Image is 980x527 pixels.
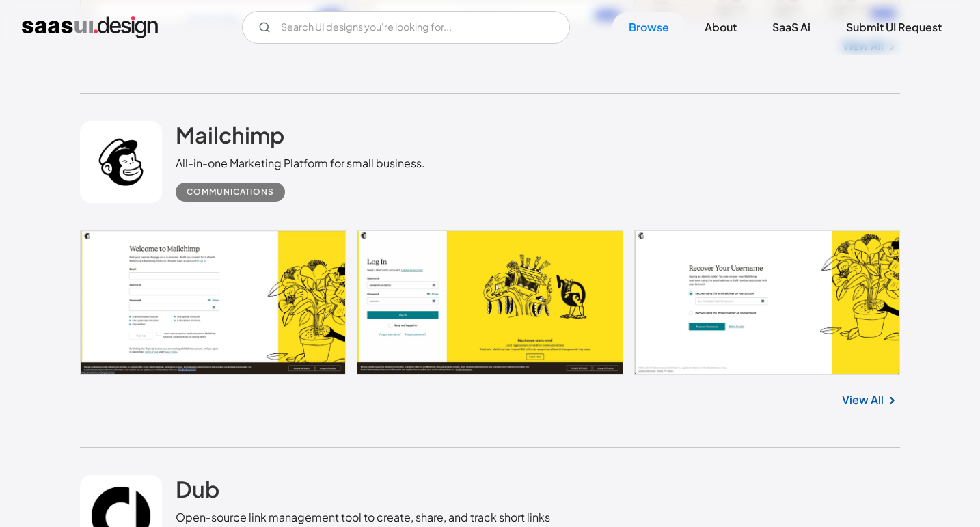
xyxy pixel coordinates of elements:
[176,121,284,148] h2: Mailchimp
[756,12,827,42] a: SaaS Ai
[688,12,753,42] a: About
[242,11,570,44] input: Search UI designs you're looking for...
[176,475,219,502] h2: Dub
[176,155,425,172] div: All-in-one Marketing Platform for small business.
[176,121,284,155] a: Mailchimp
[830,12,958,42] a: Submit UI Request
[176,475,219,509] a: Dub
[242,11,570,44] form: Email Form
[176,509,550,526] div: Open-source link management tool to create, share, and track short links
[842,392,884,408] a: View All
[22,16,158,38] a: home
[612,12,685,42] a: Browse
[187,184,274,200] div: Communications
